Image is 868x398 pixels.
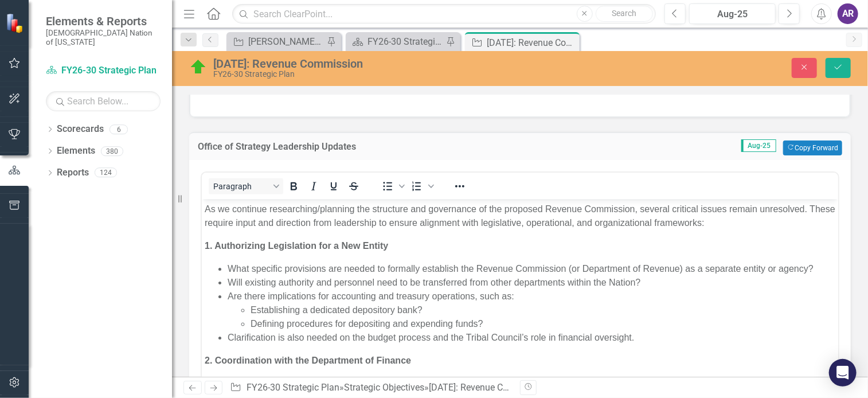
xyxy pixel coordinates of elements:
[209,178,283,194] button: Block Paragraph
[213,70,555,79] div: FY26-30 Strategic Plan
[612,9,636,18] span: Search
[838,3,858,24] button: AR
[232,4,656,24] input: Search ClearPoint...
[689,3,776,24] button: Aug-25
[429,382,548,393] div: [DATE]: Revenue Commission
[378,178,406,194] div: Bullet list
[741,139,776,152] span: Aug-25
[783,141,842,155] button: Copy Forward
[349,34,443,49] a: FY26-30 Strategic Plan
[46,14,161,28] span: Elements & Reports
[344,178,363,194] button: Strikethrough
[95,168,117,178] div: 124
[213,182,269,191] span: Paragraph
[189,58,208,76] img: On Target
[829,359,857,387] div: Open Intercom Messenger
[213,57,555,70] div: [DATE]: Revenue Commission
[26,191,634,205] li: Is separate authorizing legislation required to formalize this relationship?
[229,34,324,49] a: [PERSON_NAME] SO's
[6,13,26,33] img: ClearPoint Strategy
[284,178,303,194] button: Bold
[57,145,95,158] a: Elements
[198,142,591,152] h3: Office of Strategy Leadership Updates
[230,381,511,395] div: » »
[367,34,443,49] div: FY26-30 Strategic Plan
[596,6,653,22] button: Search
[110,124,128,134] div: 6
[407,178,436,194] div: Numbered list
[344,382,424,393] a: Strategic Objectives
[57,123,104,136] a: Scorecards
[487,36,577,50] div: [DATE]: Revenue Commission
[46,91,161,111] input: Search Below...
[324,178,343,194] button: Underline
[46,64,161,77] a: FY26-30 Strategic Plan
[46,28,161,47] small: [DEMOGRAPHIC_DATA] Nation of [US_STATE]
[247,382,339,393] a: FY26-30 Strategic Plan
[57,166,89,180] a: Reports
[101,146,123,156] div: 380
[248,34,324,49] div: [PERSON_NAME] SO's
[304,178,323,194] button: Italic
[450,178,470,194] button: Reveal or hide additional toolbar items
[693,7,772,21] div: Aug-25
